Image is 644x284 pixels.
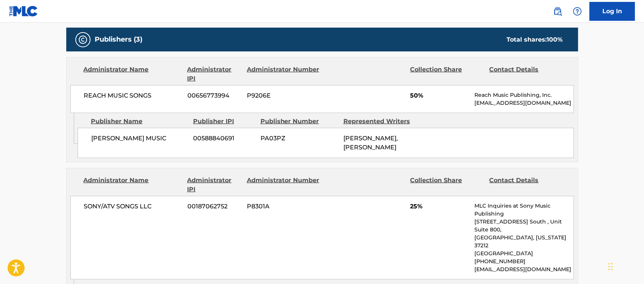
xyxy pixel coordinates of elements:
[474,202,573,218] p: MLC Inquiries at Sony Music Publishing
[474,234,573,250] p: [GEOGRAPHIC_DATA], [US_STATE] 37212
[247,65,320,83] div: Administrator Number
[553,7,562,16] img: search
[9,6,38,17] img: MLC Logo
[193,117,255,126] div: Publisher IPI
[343,135,398,151] span: [PERSON_NAME], [PERSON_NAME]
[474,250,573,258] p: [GEOGRAPHIC_DATA]
[187,176,241,194] div: Administrator IPI
[84,65,182,83] div: Administrator Name
[474,99,573,107] p: [EMAIL_ADDRESS][DOMAIN_NAME]
[589,2,635,21] a: Log In
[343,117,421,126] div: Represented Writers
[260,117,338,126] div: Publisher Number
[474,265,573,273] p: [EMAIL_ADDRESS][DOMAIN_NAME]
[410,176,483,194] div: Collection Share
[474,91,573,99] p: Reach Music Publishing, Inc.
[84,176,182,194] div: Administrator Name
[78,35,87,44] img: Publishers
[474,258,573,265] p: [PHONE_NUMBER]
[187,65,241,83] div: Administrator IPI
[550,4,565,19] a: Public Search
[507,35,563,44] div: Total shares:
[247,91,320,100] span: P9206E
[410,65,483,83] div: Collection Share
[410,91,469,100] span: 50%
[91,117,187,126] div: Publisher Name
[84,202,182,211] span: SONY/ATV SONGS LLC
[95,35,143,44] h5: Publishers (3)
[187,91,241,100] span: 00656773994
[547,36,563,43] span: 100 %
[84,91,182,100] span: REACH MUSIC SONGS
[606,248,644,284] iframe: Chat Widget
[247,176,320,194] div: Administrator Number
[573,7,582,16] img: help
[608,255,613,278] div: Drag
[410,202,469,211] span: 25%
[474,218,573,234] p: [STREET_ADDRESS] South , Unit Suite 800,
[570,4,585,19] div: Help
[490,65,563,83] div: Contact Details
[91,134,188,143] span: [PERSON_NAME] MUSIC
[187,202,241,211] span: 00187062752
[260,134,338,143] span: PA03PZ
[247,202,320,211] span: P8301A
[193,134,255,143] span: 00588840691
[490,176,563,194] div: Contact Details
